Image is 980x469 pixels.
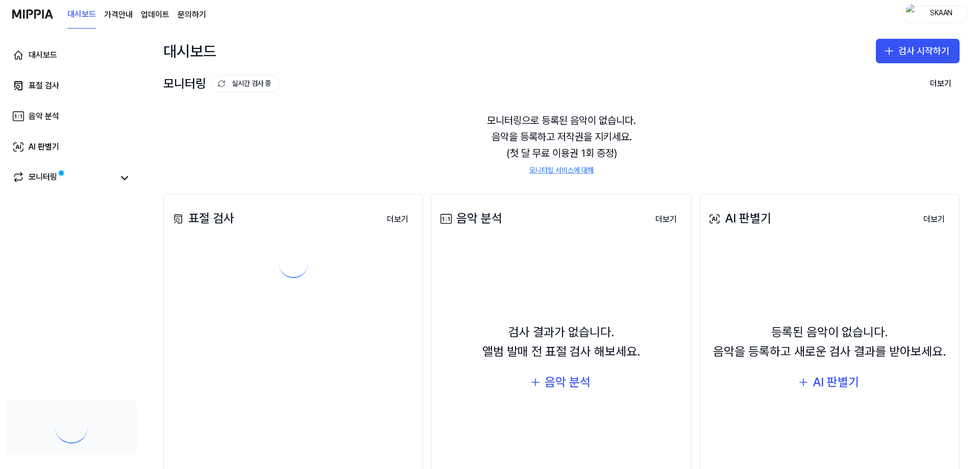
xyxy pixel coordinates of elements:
[6,135,137,159] a: AI 판별기
[647,208,685,230] a: 더보기
[212,75,280,92] button: 실시간 검사 중
[482,323,641,362] div: 검사 결과가 없습니다. 앨범 발매 전 표절 검사 해보세요.
[706,209,771,228] div: AI 판별기
[915,209,953,230] button: 더보기
[29,110,59,122] div: 음악 분석
[163,39,216,63] div: 대시보드
[915,208,953,230] a: 더보기
[522,370,601,394] button: 음악 분석
[163,100,960,188] div: 모니터링으로 등록된 음악이 없습니다. 음악을 등록하고 저작권을 지키세요. (첫 달 무료 이용권 1회 증정)
[902,6,968,23] button: profileSKAAN
[163,74,280,93] div: 모니터링
[29,141,59,153] div: AI 판별기
[922,73,960,94] button: 더보기
[6,104,137,129] a: 음악 분석
[545,373,591,392] div: 음악 분석
[379,208,416,230] a: 더보기
[813,373,859,392] div: AI 판별기
[29,49,57,61] div: 대시보드
[876,39,960,63] button: 검사 시작하기
[67,1,96,29] a: 대시보드
[104,9,133,21] a: 가격안내
[906,4,918,24] img: profile
[12,171,114,185] a: 모니터링
[170,209,234,228] div: 표절 검사
[647,209,685,230] button: 더보기
[790,370,869,394] button: AI 판별기
[6,43,137,67] a: 대시보드
[438,209,502,228] div: 음악 분석
[529,165,594,176] a: 모니터링 서비스에 대해
[713,323,946,362] div: 등록된 음악이 없습니다. 음악을 등록하고 새로운 검사 결과를 받아보세요.
[29,171,57,185] div: 모니터링
[141,9,169,21] a: 업데이트
[921,8,961,19] div: SKAAN
[379,209,416,230] button: 더보기
[29,80,59,92] div: 표절 검사
[6,73,137,98] a: 표절 검사
[178,9,206,21] a: 문의하기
